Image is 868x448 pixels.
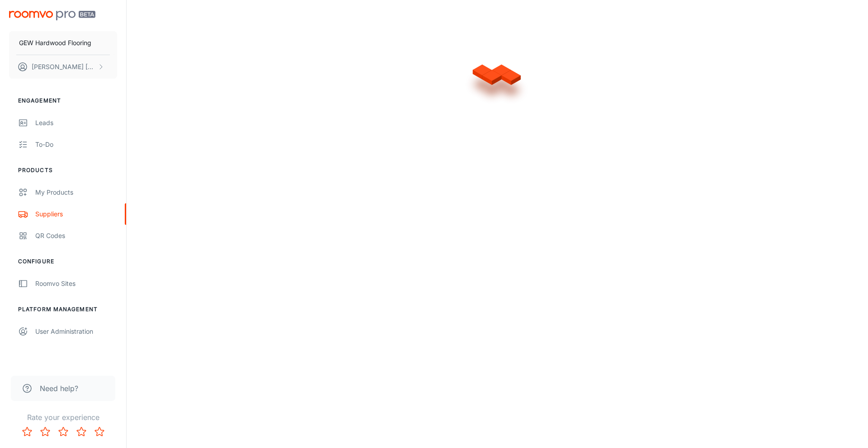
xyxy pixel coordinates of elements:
[35,140,117,149] div: To-do
[9,55,117,79] button: [PERSON_NAME] [PERSON_NAME]
[35,118,117,128] div: Leads
[9,31,117,55] button: GEW Hardwood Flooring
[32,62,95,72] p: [PERSON_NAME] [PERSON_NAME]
[9,11,95,20] img: Roomvo PRO Beta
[19,38,91,48] p: GEW Hardwood Flooring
